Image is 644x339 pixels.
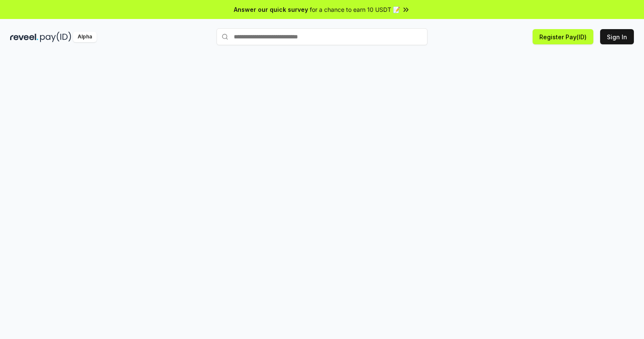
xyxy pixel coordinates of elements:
[10,32,38,42] img: reveel_dark
[310,5,400,14] span: for a chance to earn 10 USDT 📝
[73,32,97,42] div: Alpha
[533,29,593,44] button: Register Pay(ID)
[234,5,308,14] span: Answer our quick survey
[600,29,634,44] button: Sign In
[40,32,71,42] img: pay_id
